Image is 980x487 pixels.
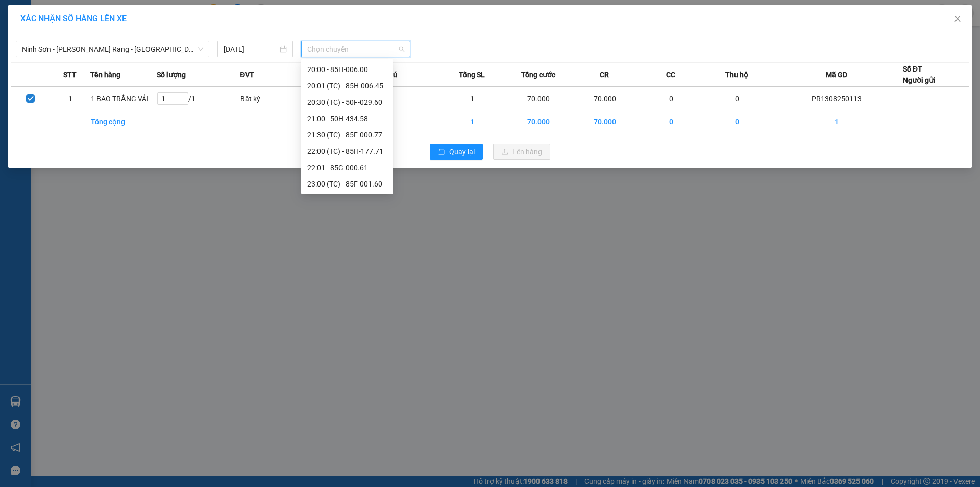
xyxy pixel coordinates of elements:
[307,80,387,91] div: 20:01 (TC) - 85H-006.45
[505,87,572,110] td: 70.000
[307,162,387,173] div: 22:01 - 85G-000.61
[666,69,675,80] span: CC
[157,69,186,80] span: Số lượng
[638,87,704,110] td: 0
[224,43,278,55] input: 13/08/2025
[307,129,387,141] div: 21:30 (TC) - 85F-000.77
[600,69,609,80] span: CR
[240,69,254,80] span: ĐVT
[22,41,203,57] span: Ninh Sơn - Phan Rang - Miền Tây
[572,110,638,133] td: 70.000
[307,146,387,157] div: 22:00 (TC) - 85H-177.71
[90,87,157,110] td: 1 BAO TRẮNG VẢI
[493,144,550,160] button: uploadLên hàng
[439,110,505,133] td: 1
[704,87,770,110] td: 0
[638,110,704,133] td: 0
[903,63,936,86] div: Số ĐT Người gửi
[572,87,638,110] td: 70.000
[438,148,445,156] span: rollback
[307,41,404,57] span: Chọn chuyến
[63,69,77,80] span: STT
[704,110,770,133] td: 0
[240,87,306,110] td: Bất kỳ
[770,87,903,110] td: PR1308250113
[373,87,439,110] td: ---
[307,113,387,124] div: 21:00 - 50H-434.58
[439,87,505,110] td: 1
[953,15,962,23] span: close
[770,110,903,133] td: 1
[90,69,120,80] span: Tên hàng
[157,87,240,110] td: / 1
[943,5,972,34] button: Close
[51,87,90,110] td: 1
[459,69,485,80] span: Tổng SL
[90,110,157,133] td: Tổng cộng
[307,178,387,190] div: 23:00 (TC) - 85F-001.60
[521,69,555,80] span: Tổng cước
[307,64,387,75] div: 20:00 - 85H-006.00
[430,144,483,160] button: rollbackQuay lại
[449,146,475,157] span: Quay lại
[505,110,572,133] td: 70.000
[307,97,387,108] div: 20:30 (TC) - 50F-029.60
[20,14,127,24] span: XÁC NHẬN SỐ HÀNG LÊN XE
[725,69,748,80] span: Thu hộ
[826,69,847,80] span: Mã GD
